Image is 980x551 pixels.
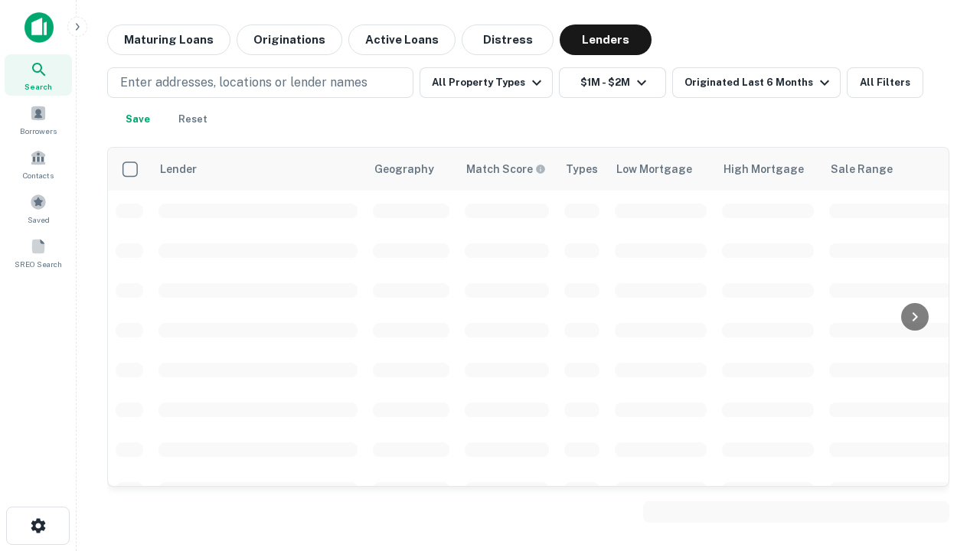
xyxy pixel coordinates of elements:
img: capitalize-icon.png [24,12,54,43]
button: All Filters [847,67,923,98]
button: $1M - $2M [559,67,666,98]
button: Lenders [560,24,652,55]
button: Originated Last 6 Months [672,67,841,98]
div: Types [566,160,598,178]
button: Distress [462,24,554,55]
div: Lender [160,160,197,178]
a: Saved [5,187,72,229]
div: Originated Last 6 Months [684,73,834,92]
button: Originations [237,24,342,55]
span: Saved [28,214,50,226]
a: SREO Search [5,232,72,273]
div: Sale Range [831,160,893,178]
p: Enter addresses, locations or lender names [120,73,367,92]
th: Geography [365,148,457,191]
th: High Mortgage [714,148,822,191]
div: Low Mortgage [616,160,692,178]
th: Capitalize uses an advanced AI algorithm to match your search with the best lender. The match sco... [457,148,557,191]
th: Lender [151,148,365,191]
span: Contacts [23,169,54,181]
th: Types [557,148,607,191]
iframe: Chat Widget [903,380,980,453]
a: Borrowers [5,99,72,140]
div: Geography [374,160,434,178]
th: Low Mortgage [607,148,714,191]
span: Borrowers [20,125,57,137]
h6: Match Score [466,161,543,178]
span: Search [24,80,52,93]
span: SREO Search [15,258,62,270]
button: Save your search to get updates of matches that match your search criteria. [113,104,162,135]
th: Sale Range [822,148,959,191]
button: All Property Types [420,67,553,98]
button: Enter addresses, locations or lender names [107,67,413,98]
button: Maturing Loans [107,24,230,55]
div: Capitalize uses an advanced AI algorithm to match your search with the best lender. The match sco... [466,161,546,178]
button: Active Loans [348,24,456,55]
button: Reset [168,104,217,135]
a: Contacts [5,143,72,184]
div: High Mortgage [724,160,804,178]
a: Search [5,54,72,96]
